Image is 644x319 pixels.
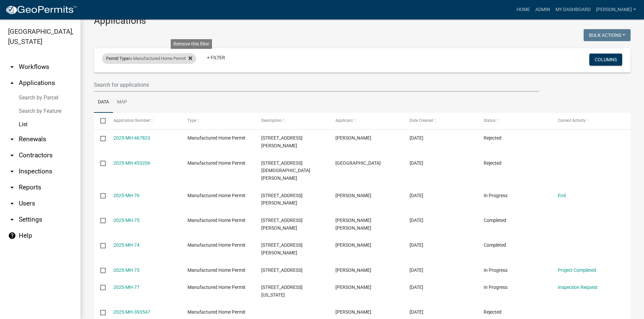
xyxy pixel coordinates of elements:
[589,54,622,66] button: Columns
[113,193,140,198] a: 2025-MH-76
[94,113,107,129] datatable-header-cell: Select
[94,92,113,113] a: Data
[187,267,246,273] span: Manufactured Home Permit
[484,285,507,290] span: In Progress
[113,267,140,273] a: 2025-MH-73
[113,309,150,315] a: 2025-MH-393547
[558,118,586,123] span: Current Activity
[551,113,626,129] datatable-header-cell: Current Activity
[8,200,16,208] i: arrow_drop_down
[484,193,507,198] span: In Progress
[553,3,593,16] a: My Dashboard
[261,160,310,181] span: 506 olive grove church rd roberta ga 31078
[261,193,303,206] span: 2997 Sandy Point Rd
[477,113,551,129] datatable-header-cell: Status
[187,193,246,198] span: Manufactured Home Permit
[8,63,16,71] i: arrow_drop_down
[484,267,507,273] span: In Progress
[106,56,129,61] span: Permit Type
[335,135,371,141] span: Laylah Wilson
[335,160,381,166] span: Crawford County
[171,39,212,49] div: Remove this filter
[484,218,506,223] span: Completed
[8,79,16,87] i: arrow_drop_up
[113,218,140,223] a: 2025-MH-75
[202,52,230,64] a: + Filter
[484,118,495,123] span: Status
[410,285,423,290] span: 05/14/2025
[329,113,403,129] datatable-header-cell: Applicant
[335,285,371,290] span: Troy De Moss
[113,118,150,123] span: Application Number
[113,92,131,113] a: Map
[187,285,246,290] span: Manufactured Home Permit
[113,242,140,248] a: 2025-MH-74
[187,118,196,123] span: Type
[261,218,303,231] span: 510 Cummings rd
[107,113,181,129] datatable-header-cell: Application Number
[113,285,140,290] a: 2025-MH-77
[410,193,423,198] span: 06/16/2025
[261,118,282,123] span: Description
[533,3,553,16] a: Admin
[584,29,631,41] button: Bulk Actions
[558,267,596,273] a: Project Completed
[187,218,246,223] span: Manufactured Home Permit
[187,309,246,315] span: Manufactured Home Permit
[94,78,539,92] input: Search for applications
[8,183,16,191] i: arrow_drop_down
[484,309,501,315] span: Rejected
[410,118,433,123] span: Date Created
[593,3,639,16] a: [PERSON_NAME]
[261,285,303,298] span: 2395 Old Knoxville road, Knoxville Georgia 31050
[187,135,246,141] span: Manufactured Home Permit
[335,242,371,248] span: Katie Williams
[335,218,371,231] span: Taylor Elaine Kent
[8,151,16,159] i: arrow_drop_down
[410,135,423,141] span: 08/22/2025
[113,135,150,141] a: 2025-MH-467823
[8,232,16,240] i: help
[410,267,423,273] span: 06/02/2025
[403,113,477,129] datatable-header-cell: Date Created
[335,309,371,315] span: Shanna Bowyer
[514,3,533,16] a: Home
[335,267,371,273] span: John B Stokes
[410,218,423,223] span: 06/07/2025
[558,193,566,198] a: End
[410,309,423,315] span: 03/24/2025
[410,160,423,166] span: 07/22/2025
[113,160,150,166] a: 2025-MH-453206
[335,118,353,123] span: Applicant
[410,242,423,248] span: 06/06/2025
[261,242,303,255] span: 2390 carl sutton road
[261,135,303,148] span: 590 Carl Sutton Road
[94,15,631,26] h3: Applications
[484,135,501,141] span: Rejected
[181,113,255,129] datatable-header-cell: Type
[558,285,598,290] a: Inspection Request
[255,113,329,129] datatable-header-cell: Description
[484,242,506,248] span: Completed
[8,216,16,224] i: arrow_drop_down
[8,135,16,143] i: arrow_drop_down
[484,160,501,166] span: Rejected
[102,53,196,64] div: is Manufactured Home Permit
[261,267,303,273] span: 1267 Old Knoxville Rd Knoxville, GA 31050
[187,242,246,248] span: Manufactured Home Permit
[335,193,371,198] span: Kevin Saip
[8,167,16,175] i: arrow_drop_down
[187,160,246,166] span: Manufactured Home Permit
